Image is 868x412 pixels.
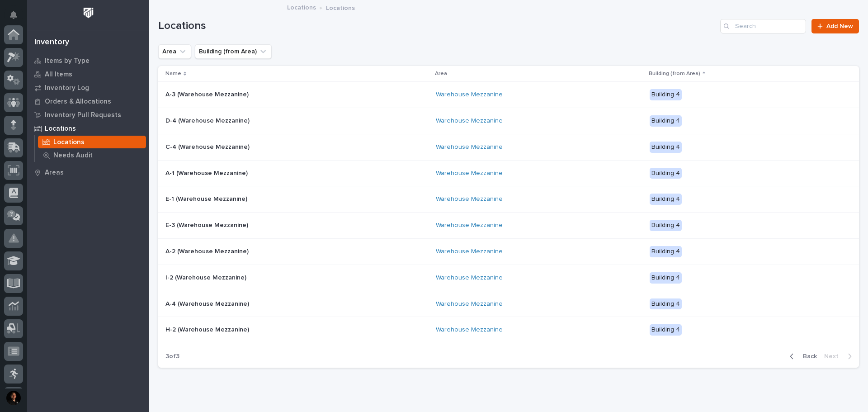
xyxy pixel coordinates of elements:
[45,71,72,79] p: All Items
[811,19,859,33] a: Add New
[436,117,503,125] a: Warehouse Mezzanine
[436,274,503,282] a: Warehouse Mezzanine
[158,317,859,343] tr: H-2 (Warehouse Mezzanine)H-2 (Warehouse Mezzanine) Warehouse Mezzanine Building 4
[158,19,717,33] h1: Locations
[165,89,250,99] p: A-3 (Warehouse Mezzanine)
[826,23,853,29] span: Add New
[27,166,149,179] a: Areas
[165,194,249,203] p: E-1 (Warehouse Mezzanine)
[4,388,23,407] button: users-avatar
[27,81,149,95] a: Inventory Log
[824,353,844,360] span: Next
[27,122,149,135] a: Locations
[53,152,93,160] p: Needs Audit
[45,98,111,106] p: Orders & Allocations
[650,142,682,153] div: Building 4
[45,57,90,65] p: Items by Type
[436,300,503,308] a: Warehouse Mezzanine
[650,298,682,310] div: Building 4
[4,5,23,24] button: Notifications
[821,352,859,360] button: Next
[158,265,859,291] tr: I-2 (Warehouse Mezzanine)I-2 (Warehouse Mezzanine) Warehouse Mezzanine Building 4
[158,44,191,59] button: Area
[650,194,682,205] div: Building 4
[436,326,503,334] a: Warehouse Mezzanine
[35,136,149,148] a: Locations
[797,353,817,360] span: Back
[45,169,64,177] p: Areas
[27,67,149,81] a: All Items
[45,111,121,119] p: Inventory Pull Requests
[165,220,250,229] p: E-3 (Warehouse Mezzanine)
[650,89,682,100] div: Building 4
[436,91,503,99] a: Warehouse Mezzanine
[158,238,859,265] tr: A-2 (Warehouse Mezzanine)A-2 (Warehouse Mezzanine) Warehouse Mezzanine Building 4
[35,149,149,161] a: Needs Audit
[158,346,187,368] p: 3 of 3
[27,54,149,67] a: Items by Type
[158,134,859,160] tr: C-4 (Warehouse Mezzanine)C-4 (Warehouse Mezzanine) Warehouse Mezzanine Building 4
[165,246,250,256] p: A-2 (Warehouse Mezzanine)
[650,168,682,179] div: Building 4
[195,44,272,59] button: Building (from Area)
[436,143,503,151] a: Warehouse Mezzanine
[650,324,682,336] div: Building 4
[27,95,149,108] a: Orders & Allocations
[650,246,682,257] div: Building 4
[287,2,316,12] a: Locations
[720,19,806,33] input: Search
[436,248,503,256] a: Warehouse Mezzanine
[158,213,859,239] tr: E-3 (Warehouse Mezzanine)E-3 (Warehouse Mezzanine) Warehouse Mezzanine Building 4
[158,82,859,108] tr: A-3 (Warehouse Mezzanine)A-3 (Warehouse Mezzanine) Warehouse Mezzanine Building 4
[27,108,149,122] a: Inventory Pull Requests
[436,170,503,177] a: Warehouse Mezzanine
[158,108,859,134] tr: D-4 (Warehouse Mezzanine)D-4 (Warehouse Mezzanine) Warehouse Mezzanine Building 4
[783,352,821,360] button: Back
[165,324,251,334] p: H-2 (Warehouse Mezzanine)
[45,125,76,133] p: Locations
[165,115,251,125] p: D-4 (Warehouse Mezzanine)
[650,272,682,284] div: Building 4
[80,5,97,21] img: Workspace Logo
[436,222,503,229] a: Warehouse Mezzanine
[165,168,250,177] p: A-1 (Warehouse Mezzanine)
[11,11,23,25] div: Notifications
[34,38,69,47] div: Inventory
[158,291,859,317] tr: A-4 (Warehouse Mezzanine)A-4 (Warehouse Mezzanine) Warehouse Mezzanine Building 4
[158,160,859,186] tr: A-1 (Warehouse Mezzanine)A-1 (Warehouse Mezzanine) Warehouse Mezzanine Building 4
[165,69,181,79] p: Name
[53,138,85,147] p: Locations
[165,272,248,282] p: I-2 (Warehouse Mezzanine)
[165,298,251,308] p: A-4 (Warehouse Mezzanine)
[650,115,682,127] div: Building 4
[650,220,682,231] div: Building 4
[435,69,447,79] p: Area
[649,69,700,79] p: Building (from Area)
[436,195,503,203] a: Warehouse Mezzanine
[326,2,355,12] p: Locations
[165,142,251,151] p: C-4 (Warehouse Mezzanine)
[158,186,859,213] tr: E-1 (Warehouse Mezzanine)E-1 (Warehouse Mezzanine) Warehouse Mezzanine Building 4
[45,84,89,92] p: Inventory Log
